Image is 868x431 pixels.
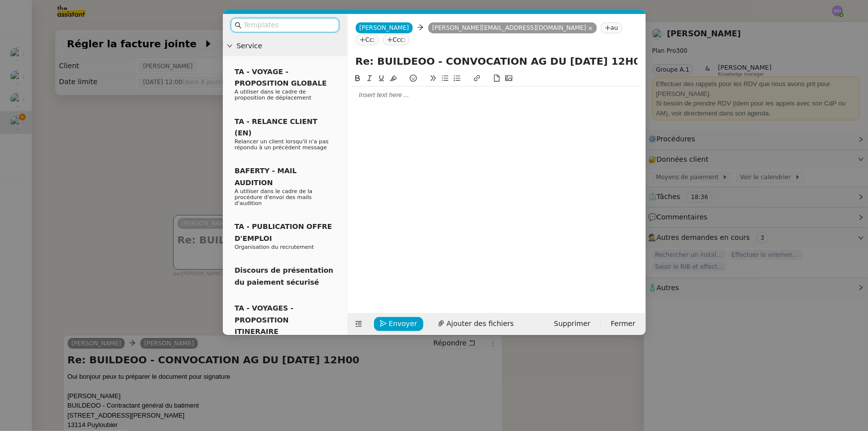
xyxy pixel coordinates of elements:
span: TA - VOYAGES - PROPOSITION ITINERAIRE [235,304,293,335]
span: BAFERTY - MAIL AUDITION [235,167,297,186]
span: Envoyer [389,318,417,329]
button: Ajouter des fichiers [432,317,520,331]
nz-tag: [PERSON_NAME][EMAIL_ADDRESS][DOMAIN_NAME] [428,22,597,33]
nz-tag: Cc: [356,34,379,45]
span: Ajouter des fichiers [447,318,514,329]
span: TA - RELANCE CLIENT (EN) [235,117,318,137]
span: Supprimer [554,318,590,329]
span: Fermer [611,318,635,329]
nz-tag: Ccc: [383,34,410,45]
button: Supprimer [548,317,596,331]
span: Organisation du recrutement [235,244,314,250]
span: TA - VOYAGE - PROPOSITION GLOBALE [235,68,327,87]
span: Service [237,40,343,52]
input: Templates [244,19,333,31]
button: Fermer [605,317,641,331]
nz-tag: au [601,22,622,33]
input: Subject [356,54,638,69]
span: Relancer un client lorsqu'il n'a pas répondu à un précédent message [235,138,329,151]
span: [PERSON_NAME] [360,24,409,31]
button: Envoyer [374,317,423,331]
div: Service [223,36,347,56]
span: TA - PUBLICATION OFFRE D'EMPLOI [235,222,332,242]
span: Discours de présentation du paiement sécurisé [235,266,334,286]
span: A utiliser dans le cadre de la procédure d'envoi des mails d'audition [235,188,313,207]
span: A utiliser dans le cadre de proposition de déplacement [235,89,311,101]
